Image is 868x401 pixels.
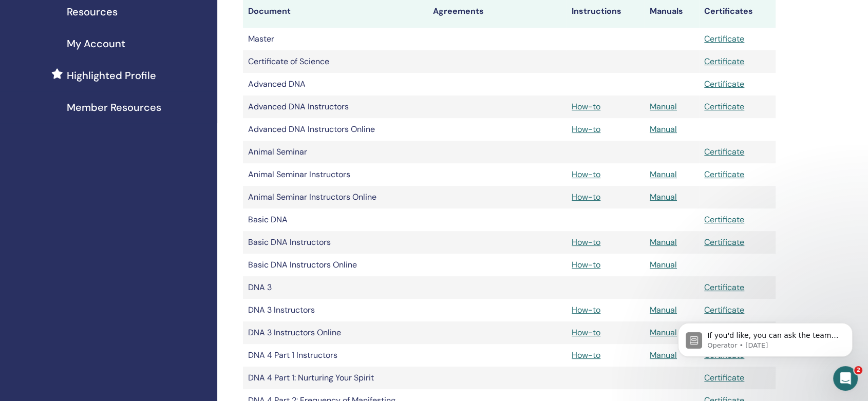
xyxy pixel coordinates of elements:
[704,237,744,247] a: Certificate
[243,50,428,73] td: Certificate of Science
[650,327,677,338] a: Manual
[704,101,744,112] a: Certificate
[243,367,428,389] td: DNA 4 Part 1: Nurturing Your Spirit
[650,237,677,247] a: Manual
[243,118,428,141] td: Advanced DNA Instructors Online
[67,68,156,83] span: Highlighted Profile
[704,372,744,383] a: Certificate
[572,259,600,270] a: How-to
[572,327,600,338] a: How-to
[704,146,744,157] a: Certificate
[243,344,428,367] td: DNA 4 Part 1 Instructors
[243,254,428,276] td: Basic DNA Instructors Online
[67,4,118,20] span: Resources
[572,192,600,202] a: How-to
[572,237,600,247] a: How-to
[572,304,600,315] a: How-to
[704,79,744,89] a: Certificate
[243,73,428,96] td: Advanced DNA
[572,101,600,112] a: How-to
[67,36,125,51] span: My Account
[243,163,428,186] td: Animal Seminar Instructors
[243,28,428,50] td: Master
[243,276,428,299] td: DNA 3
[243,321,428,344] td: DNA 3 Instructors Online
[854,366,862,374] span: 2
[650,259,677,270] a: Manual
[572,350,600,360] a: How-to
[833,366,858,391] iframe: Intercom live chat
[650,169,677,180] a: Manual
[650,101,677,112] a: Manual
[650,124,677,135] a: Manual
[704,214,744,225] a: Certificate
[67,100,161,115] span: Member Resources
[572,169,600,180] a: How-to
[704,33,744,44] a: Certificate
[243,299,428,321] td: DNA 3 Instructors
[243,141,428,163] td: Animal Seminar
[243,96,428,118] td: Advanced DNA Instructors
[243,231,428,254] td: Basic DNA Instructors
[650,350,677,360] a: Manual
[650,304,677,315] a: Manual
[243,186,428,208] td: Animal Seminar Instructors Online
[663,301,868,373] iframe: Intercom notifications message
[704,56,744,67] a: Certificate
[243,208,428,231] td: Basic DNA
[650,192,677,202] a: Manual
[704,169,744,180] a: Certificate
[704,282,744,293] a: Certificate
[572,124,600,135] a: How-to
